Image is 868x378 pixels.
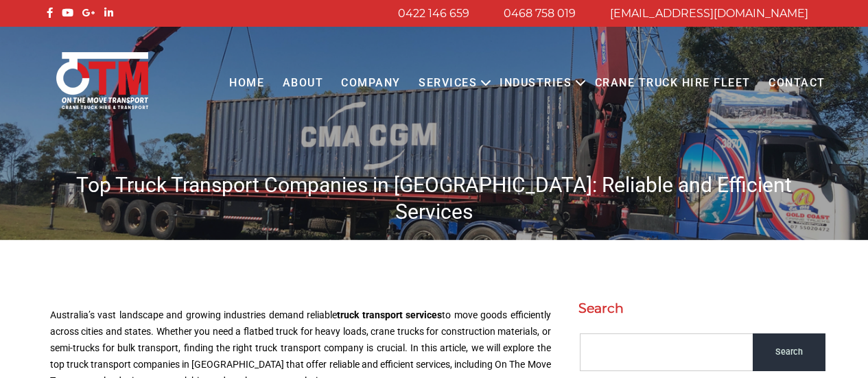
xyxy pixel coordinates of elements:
h2: Search [578,300,825,316]
a: [EMAIL_ADDRESS][DOMAIN_NAME] [610,7,808,20]
a: truck transport services [337,309,442,320]
input: Search [753,333,825,371]
a: About [273,64,332,102]
a: COMPANY [332,64,410,102]
a: Home [220,64,273,102]
a: 0468 758 019 [504,7,576,20]
a: 0422 146 659 [398,7,469,20]
a: Services [410,64,486,102]
a: Industries [491,64,580,102]
h1: Top Truck Transport Companies in [GEOGRAPHIC_DATA]: Reliable and Efficient Services [43,172,825,225]
a: Crane Truck Hire Fleet [585,64,759,102]
img: Otmtransport [54,51,151,110]
a: Contact [760,64,834,102]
